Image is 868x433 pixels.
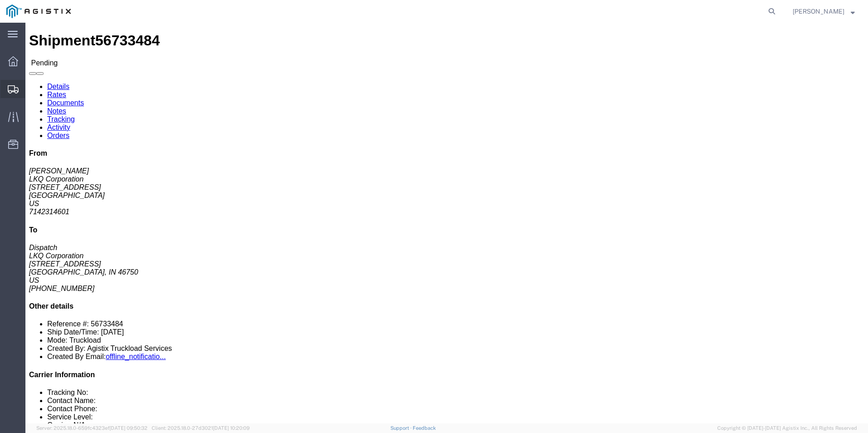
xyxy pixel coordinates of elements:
button: [PERSON_NAME] [792,6,855,17]
a: Support [390,425,413,431]
span: Corey Keys [793,6,844,16]
span: [DATE] 09:50:32 [109,425,148,431]
a: Feedback [413,425,436,431]
span: Copyright © [DATE]-[DATE] Agistix Inc., All Rights Reserved [717,424,857,432]
span: Client: 2025.18.0-27d3021 [152,425,250,431]
iframe: FS Legacy Container [25,23,868,423]
span: [DATE] 10:20:09 [213,425,250,431]
img: logo [6,5,71,18]
span: Server: 2025.18.0-659fc4323ef [36,425,148,431]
